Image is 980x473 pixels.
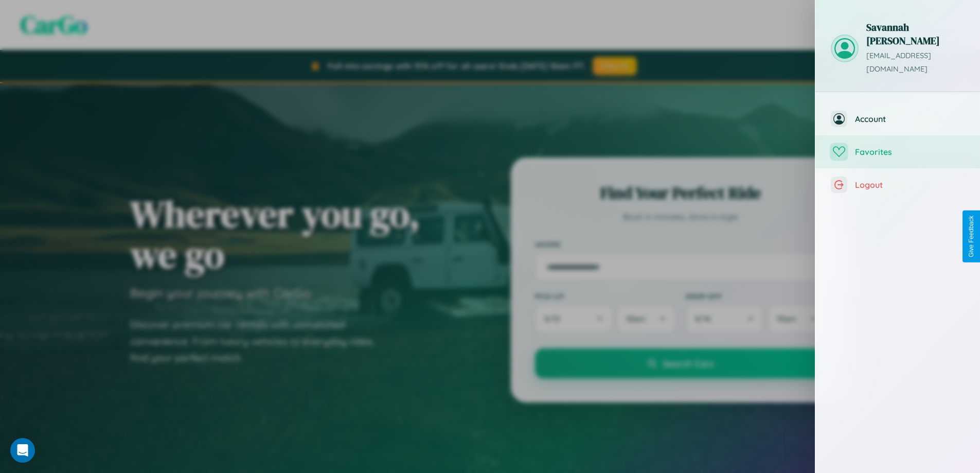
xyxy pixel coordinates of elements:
button: Favorites [815,135,980,168]
button: Account [815,102,980,135]
p: [EMAIL_ADDRESS][DOMAIN_NAME] [866,49,965,76]
div: Open Intercom Messenger [10,438,35,463]
span: Logout [855,180,965,190]
h3: Savannah [PERSON_NAME] [866,21,965,47]
span: Favorites [855,147,965,157]
span: Account [855,114,965,124]
button: Logout [815,168,980,201]
div: Give Feedback [968,216,975,257]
